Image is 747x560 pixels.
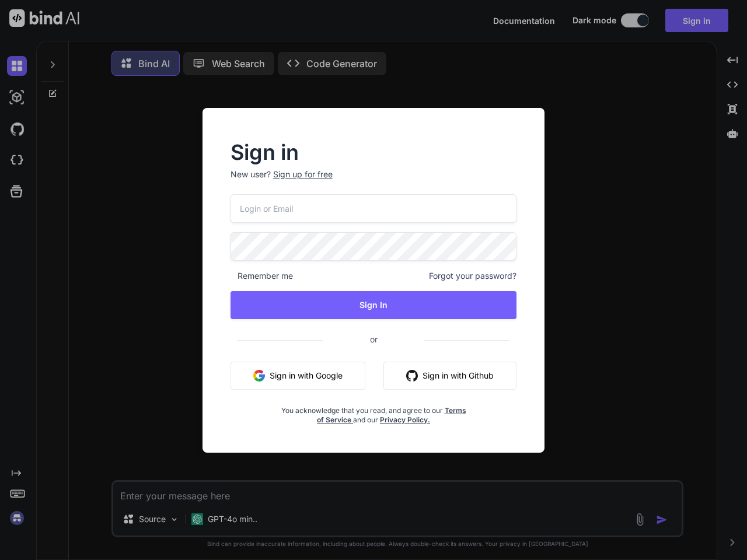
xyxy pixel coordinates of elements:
span: or [323,325,424,353]
div: Sign up for free [273,169,333,180]
a: Privacy Policy. [380,415,430,424]
button: Sign In [231,291,517,319]
span: Forgot your password? [429,270,516,282]
img: google [253,370,265,381]
a: Terms of Service [317,406,466,424]
button: Sign in with Github [383,362,516,390]
input: Login or Email [231,194,517,223]
p: New user? [231,169,517,194]
span: Remember me [231,270,293,282]
img: github [406,370,418,381]
div: You acknowledge that you read, and agree to our and our [278,399,469,425]
h2: Sign in [231,143,517,162]
button: Sign in with Google [231,362,365,390]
